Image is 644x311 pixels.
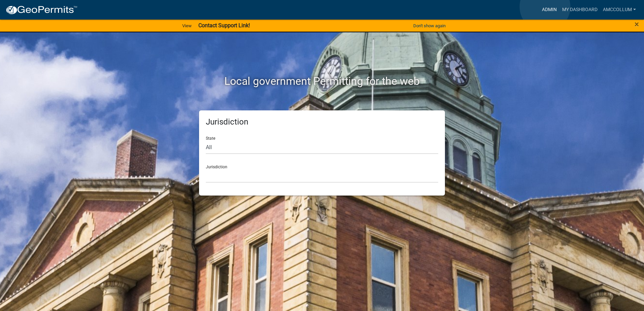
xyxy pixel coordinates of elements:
a: amccollum [600,3,639,16]
a: Admin [539,3,559,16]
h2: Local government Permitting for the web [135,75,509,88]
a: View [180,20,194,31]
a: My Dashboard [559,3,600,16]
button: Don't show again [411,20,448,31]
strong: Contact Support Link! [198,22,250,29]
span: × [635,20,639,29]
h5: Jurisdiction [206,117,438,127]
button: Close [635,20,639,28]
